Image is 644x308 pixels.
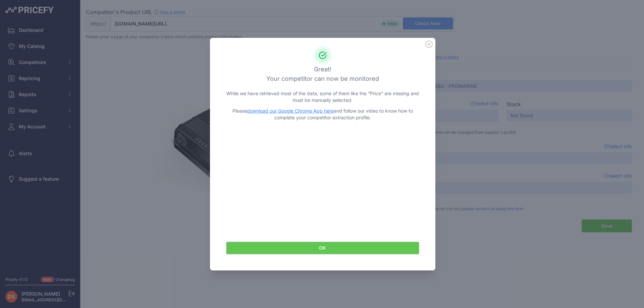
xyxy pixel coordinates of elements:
h3: Your competitor can now be monitored [226,74,419,83]
a: download our Google Chrome App here [247,108,334,114]
p: Please and follow our video to know how to complete your competitor extraction profile. [226,108,419,121]
h3: Great! [226,65,419,74]
p: While we have retrieved most of the data, some of them like the “Price” are missing and must be m... [226,90,419,104]
button: OK [226,242,419,254]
